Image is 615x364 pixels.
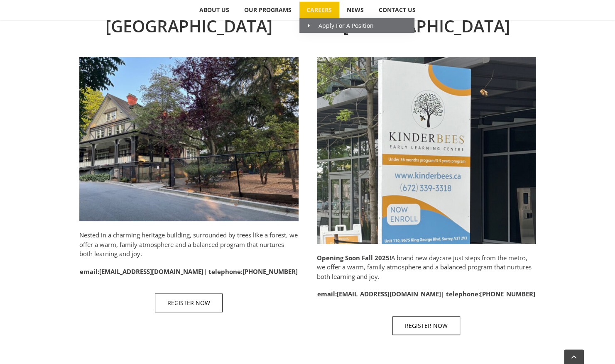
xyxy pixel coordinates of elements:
[405,322,448,329] span: REGISTER NOW
[237,2,299,18] a: OUR PROGRAMS
[99,267,203,276] a: [EMAIL_ADDRESS][DOMAIN_NAME]
[244,7,292,13] span: OUR PROGRAMS
[317,253,536,281] p: A brand new daycare just steps from the metro, we offer a warm, family atmosphere and a balanced ...
[306,7,332,13] span: CAREERS
[392,316,460,335] a: REGISTER NOW
[79,14,299,39] h2: [GEOGRAPHIC_DATA]
[317,14,536,39] h2: [GEOGRAPHIC_DATA]
[79,230,299,259] p: Nested in a charming heritage building, surrounded by trees like a forest, we offer a warm, famil...
[199,7,229,13] span: ABOUT US
[80,267,298,276] strong: email: | telephone:
[317,56,536,64] a: Surrey
[340,2,371,18] a: NEWS
[79,57,299,221] img: IMG_4792
[317,254,391,262] strong: Opening Soon Fall 2025!
[299,18,414,33] a: Apply For A Position
[317,290,535,298] strong: email: | telephone:
[480,290,535,298] a: [PHONE_NUMBER]
[337,290,441,298] a: [EMAIL_ADDRESS][DOMAIN_NAME]
[379,7,416,13] span: CONTACT US
[243,267,298,276] a: [PHONE_NUMBER]
[347,7,364,13] span: NEWS
[308,22,374,29] span: Apply For A Position
[192,2,237,18] a: ABOUT US
[299,2,339,18] a: CAREERS
[372,2,423,18] a: CONTACT US
[167,299,210,306] span: REGISTER NOW
[155,293,223,312] a: REGISTER NOW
